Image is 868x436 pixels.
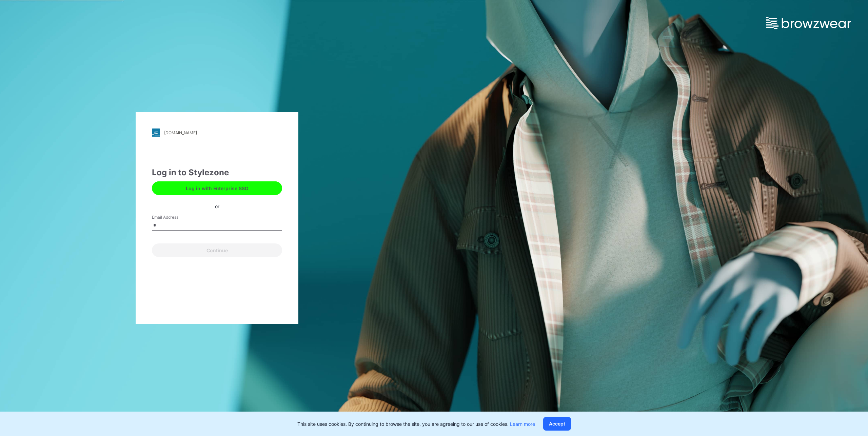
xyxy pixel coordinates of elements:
a: Learn more [510,421,535,427]
div: or [210,202,225,210]
div: [DOMAIN_NAME] [164,130,197,135]
a: [DOMAIN_NAME] [152,128,282,137]
label: Email Address [152,214,199,220]
p: This site uses cookies. By continuing to browse the site, you are agreeing to our use of cookies. [297,420,535,428]
button: Accept [543,417,571,431]
button: Log in with Enterprise SSO [152,181,282,195]
div: Log in to Stylezone [152,166,282,179]
img: browzwear-logo.e42bd6dac1945053ebaf764b6aa21510.svg [766,17,851,29]
img: stylezone-logo.562084cfcfab977791bfbf7441f1a819.svg [152,128,160,137]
